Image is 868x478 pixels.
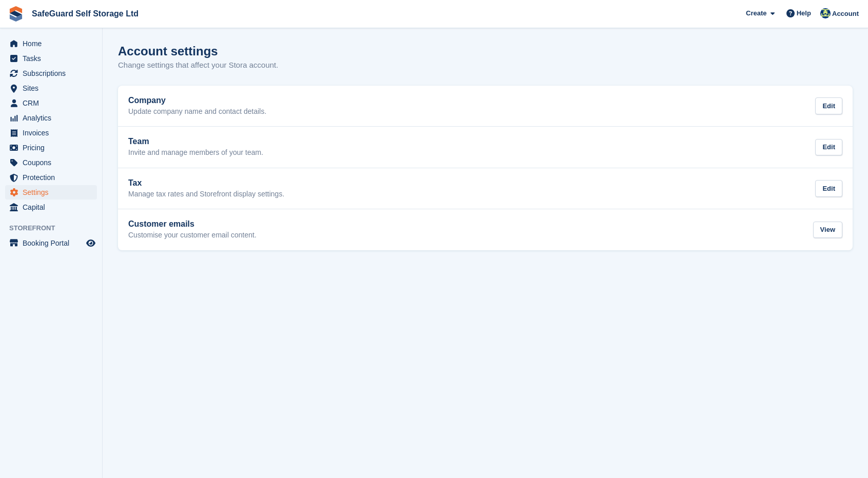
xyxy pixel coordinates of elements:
a: menu [5,155,97,170]
a: menu [5,200,97,214]
a: menu [5,96,97,110]
div: View [813,222,842,238]
span: Coupons [23,155,84,170]
a: menu [5,36,97,51]
h2: Customer emails [128,220,257,229]
span: Account [832,9,859,19]
a: Team Invite and manage members of your team. Edit [118,127,853,168]
span: Create [746,8,766,18]
p: Invite and manage members of your team. [128,148,263,157]
a: menu [5,126,97,140]
span: Invoices [23,126,84,140]
a: menu [5,141,97,155]
img: Sonny Harverson [820,8,831,18]
p: Customise your customer email content. [128,231,257,240]
p: Change settings that affect your Stora account. [118,59,278,71]
h2: Company [128,96,266,105]
a: Company Update company name and contact details. Edit [118,86,853,127]
span: Help [797,8,811,18]
a: SafeGuard Self Storage Ltd [28,5,143,22]
div: Edit [815,139,842,156]
a: menu [5,51,97,66]
h2: Tax [128,178,284,188]
a: Customer emails Customise your customer email content. View [118,209,853,250]
a: menu [5,81,97,95]
div: Edit [815,97,842,114]
p: Manage tax rates and Storefront display settings. [128,190,284,199]
a: Preview store [85,237,97,249]
span: Booking Portal [23,236,84,250]
span: Tasks [23,51,84,66]
span: Capital [23,200,84,214]
a: menu [5,236,97,250]
img: stora-icon-8386f47178a22dfd0bd8f6a31ec36ba5ce8667c1dd55bd0f319d3a0aa187defe.svg [8,6,24,22]
a: menu [5,111,97,125]
h1: Account settings [118,44,218,58]
span: Home [23,36,84,51]
p: Update company name and contact details. [128,107,266,116]
span: Storefront [9,223,102,233]
span: Subscriptions [23,66,84,81]
h2: Team [128,137,263,146]
a: menu [5,185,97,200]
a: menu [5,66,97,81]
span: CRM [23,96,84,110]
span: Pricing [23,141,84,155]
a: Tax Manage tax rates and Storefront display settings. Edit [118,168,853,209]
span: Analytics [23,111,84,125]
span: Sites [23,81,84,95]
div: Edit [815,180,842,197]
span: Protection [23,170,84,185]
a: menu [5,170,97,185]
span: Settings [23,185,84,200]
